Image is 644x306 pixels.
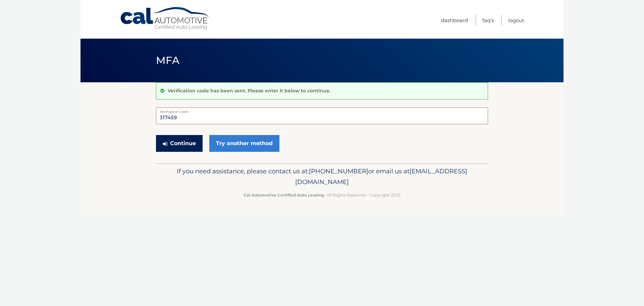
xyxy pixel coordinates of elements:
[508,15,524,26] a: Logout
[295,167,467,186] span: [EMAIL_ADDRESS][DOMAIN_NAME]
[309,167,368,175] span: [PHONE_NUMBER]
[160,191,484,199] p: - All Rights Reserved - Copyright 2025
[209,135,279,152] a: Try another method
[482,15,494,26] a: FAQ's
[441,15,468,26] a: Dashboard
[156,107,488,124] input: Verification Code
[156,107,488,113] label: Verification Code
[168,88,330,94] p: Verification code has been sent. Please enter it below to continue.
[156,54,179,67] span: MFA
[120,7,210,31] a: Cal Automotive
[244,192,324,198] strong: Cal Automotive Certified Auto Leasing
[156,135,203,152] button: Continue
[160,166,484,187] p: If you need assistance, please contact us at: or email us at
